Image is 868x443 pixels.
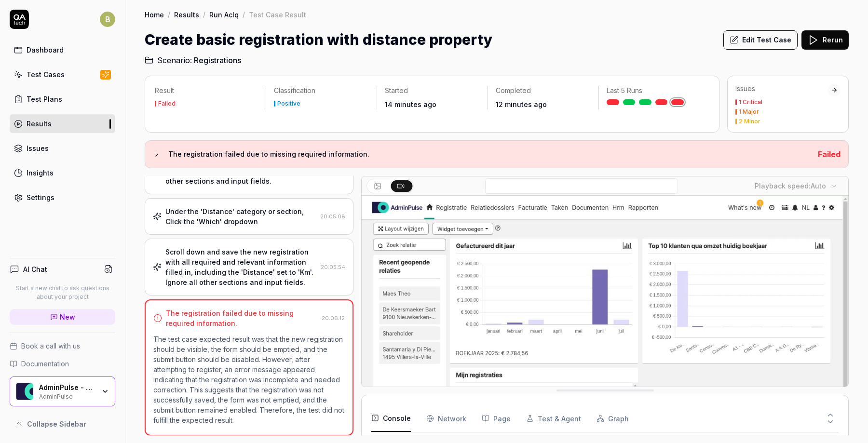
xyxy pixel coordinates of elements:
h3: The registration failed due to missing required information. [168,148,810,160]
p: Completed [496,86,591,95]
p: Started [385,86,480,95]
button: B [100,10,115,29]
div: 1 Critical [739,99,762,105]
div: AdminPulse - 0475.384.429 [39,383,95,392]
a: Results [10,114,115,133]
span: Scenario: [155,54,192,66]
div: The registration failed due to missing required information. [166,308,318,328]
span: Collapse Sidebar [27,419,86,429]
div: AdminPulse [39,392,95,400]
button: AdminPulse - 0475.384.429 LogoAdminPulse - 0475.384.429AdminPulse [10,376,115,406]
button: Rerun [801,30,849,50]
a: Book a call with us [10,341,115,351]
div: Dashboard [27,45,64,55]
p: Last 5 Runs [607,86,702,95]
time: 12 minutes ago [496,100,547,108]
div: 1 Major [739,109,759,115]
p: Start a new chat to ask questions about your project [10,284,115,301]
time: 20:05:08 [320,213,345,220]
span: Failed [818,149,841,159]
time: 14 minutes ago [385,100,436,108]
div: Results [27,119,52,129]
button: Console [371,405,411,432]
div: Failed [158,101,176,107]
a: Settings [10,188,115,207]
time: 20:05:54 [321,264,345,270]
div: Playback speed: [755,181,826,191]
div: Scroll down and save the new registration with all required and relevant information filled in, i... [165,247,317,287]
span: Documentation [21,359,69,369]
p: Classification [274,86,369,95]
button: The registration failed due to missing required information. [153,148,810,160]
img: AdminPulse - 0475.384.429 Logo [16,383,33,400]
button: Graph [597,405,629,432]
span: New [60,312,75,322]
span: B [100,12,115,27]
p: The test case expected result was that the new registration should be visible, the form should be... [153,334,345,425]
div: Insights [27,168,54,178]
h4: AI Chat [23,264,47,274]
button: Collapse Sidebar [10,414,115,433]
a: Dashboard [10,40,115,59]
a: Scenario:Registrations [145,54,241,66]
button: Page [482,405,511,432]
div: Test Cases [27,69,65,80]
p: Result [155,86,258,95]
div: Test Case Result [249,10,306,19]
button: Network [426,405,466,432]
a: New [10,309,115,325]
button: Test & Agent [526,405,581,432]
span: Book a call with us [21,341,80,351]
div: Test Plans [27,94,62,104]
a: Home [145,10,164,19]
button: Edit Test Case [723,30,798,50]
div: Issues [735,84,828,94]
a: Results [174,10,199,19]
a: Issues [10,139,115,158]
div: Issues [27,143,49,153]
h1: Create basic registration with distance property [145,29,493,51]
div: Under the 'Distance' category or section, Click the 'Which' dropdown [165,206,316,227]
time: 20:06:12 [322,315,345,322]
a: Run AcIq [209,10,239,19]
div: / [243,10,245,19]
div: Positive [277,101,300,107]
span: Registrations [194,54,241,66]
a: Documentation [10,359,115,369]
div: / [203,10,205,19]
div: / [168,10,170,19]
a: Test Plans [10,90,115,108]
a: Test Cases [10,65,115,84]
div: Settings [27,192,54,202]
a: Insights [10,163,115,182]
div: 2 Minor [739,119,760,124]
